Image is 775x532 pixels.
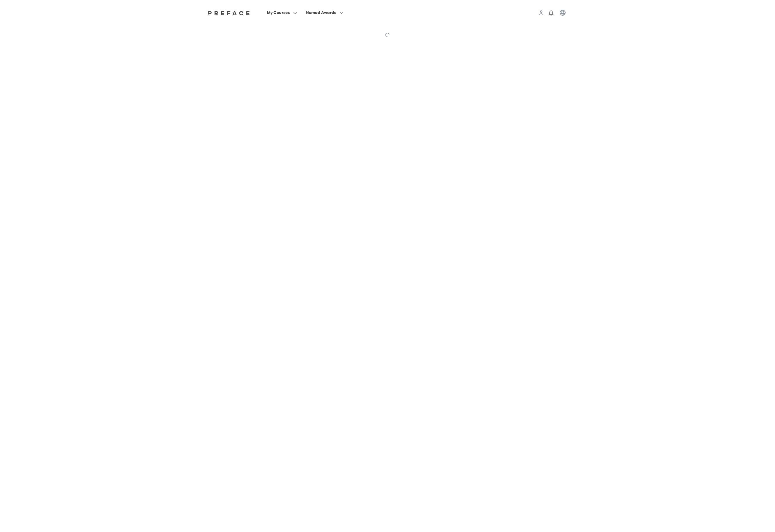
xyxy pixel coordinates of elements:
[207,11,251,15] img: Preface Logo
[267,9,290,16] span: My Courses
[304,9,345,17] button: Nomad Awards
[265,9,299,17] button: My Courses
[306,9,336,16] span: Nomad Awards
